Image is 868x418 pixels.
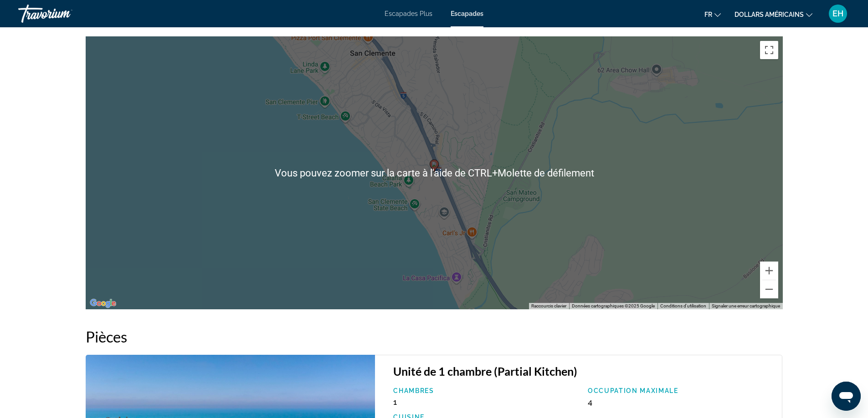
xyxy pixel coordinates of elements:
font: EH [832,9,843,18]
font: fr [704,11,712,18]
a: Conditions d'utilisation (s'ouvre dans un nouvel onglet) [660,303,706,308]
button: Changer de langue [704,8,721,21]
font: dollars américains [734,11,804,18]
button: Zoom avant [760,262,778,280]
button: Changer de devise [734,8,812,21]
button: Zoom arrière [760,280,778,298]
h3: Unité de 1 chambre (Partial Kitchen) [393,364,773,378]
a: Signaler une erreur cartographique [712,303,780,308]
a: Ouvrir cette zone dans Google Maps (dans une nouvelle fenêtre) [88,297,118,309]
iframe: Bouton de lancement de la fenêtre de messagerie [832,382,861,411]
span: Données cartographiques ©2025 Google [572,303,655,308]
span: 4 [588,397,592,407]
a: Escapades [451,10,483,17]
a: Escapades Plus [385,10,432,17]
p: Occupation maximale [588,387,773,394]
button: Menu utilisateur [826,4,850,23]
span: 1 [393,397,397,407]
p: Chambres [393,387,579,394]
img: Google [88,297,118,309]
button: Raccourcis clavier [531,303,566,309]
h2: Pièces [86,327,783,346]
a: Travorium [18,2,109,25]
button: Passer en plein écran [760,41,778,59]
